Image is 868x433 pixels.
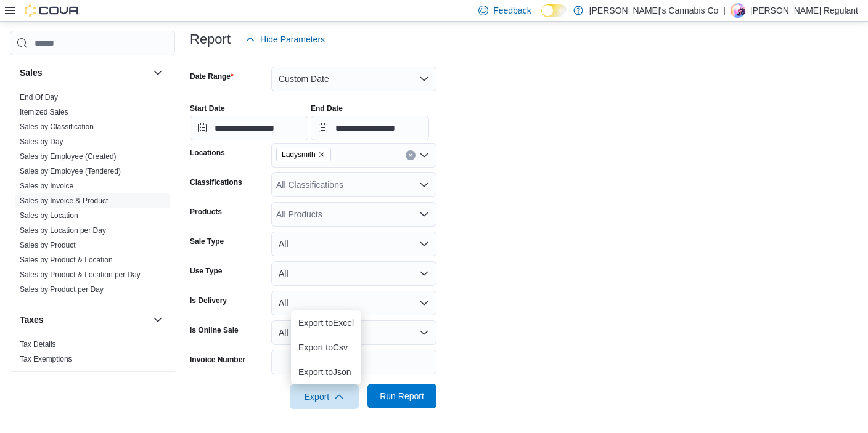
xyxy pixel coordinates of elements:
[419,150,429,160] button: Open list of options
[297,384,351,409] span: Export
[298,367,354,377] span: Export to Json
[20,340,56,349] a: Tax Details
[298,342,354,352] span: Export to Csv
[20,354,72,364] span: Tax Exemptions
[240,27,330,52] button: Hide Parameters
[20,123,94,131] a: Sales by Classification
[20,107,68,117] span: Itemized Sales
[10,90,175,302] div: Sales
[20,211,78,220] a: Sales by Location
[271,232,436,256] button: All
[190,103,225,113] label: Start Date
[380,390,424,402] span: Run Report
[750,3,858,18] p: [PERSON_NAME] Regulant
[20,181,73,191] span: Sales by Invoice
[731,3,745,18] div: Haley Regulant
[190,325,239,335] label: Is Online Sale
[190,116,308,140] input: Press the down key to open a popover containing a calendar.
[190,177,242,187] label: Classifications
[406,150,416,160] button: Clear input
[20,355,72,363] a: Tax Exemptions
[291,360,361,384] button: Export toJson
[20,211,78,221] span: Sales by Location
[20,241,76,249] a: Sales by Product
[20,182,73,190] a: Sales by Invoice
[20,196,108,206] span: Sales by Invoice & Product
[260,33,325,46] span: Hide Parameters
[20,167,121,176] a: Sales by Employee (Tendered)
[282,148,316,161] span: Ladysmith
[311,116,429,140] input: Press the down key to open a popover containing a calendar.
[20,93,58,102] a: End Of Day
[20,137,63,146] a: Sales by Day
[190,148,225,158] label: Locations
[367,384,436,408] button: Run Report
[723,3,726,18] p: |
[20,166,121,176] span: Sales by Employee (Tendered)
[291,335,361,360] button: Export toCsv
[190,32,231,47] h3: Report
[271,67,436,91] button: Custom Date
[20,152,117,161] span: Sales by Employee (Created)
[589,3,719,18] p: [PERSON_NAME]'s Cannabis Co
[20,270,141,280] span: Sales by Product & Location per Day
[150,65,165,80] button: Sales
[20,256,113,264] a: Sales by Product & Location
[541,4,567,17] input: Dark Mode
[493,4,531,17] span: Feedback
[20,152,117,161] a: Sales by Employee (Created)
[20,270,141,279] a: Sales by Product & Location per Day
[190,355,245,365] label: Invoice Number
[20,339,56,349] span: Tax Details
[190,266,222,276] label: Use Type
[20,314,148,326] button: Taxes
[20,240,76,250] span: Sales by Product
[190,237,224,246] label: Sale Type
[10,337,175,371] div: Taxes
[190,71,234,81] label: Date Range
[271,261,436,286] button: All
[20,285,104,294] a: Sales by Product per Day
[190,296,227,306] label: Is Delivery
[298,318,354,328] span: Export to Excel
[20,137,63,147] span: Sales by Day
[20,226,106,235] a: Sales by Location per Day
[20,122,94,132] span: Sales by Classification
[271,291,436,315] button: All
[20,285,104,294] span: Sales by Product per Day
[20,196,108,205] a: Sales by Invoice & Product
[20,108,68,116] a: Itemized Sales
[291,310,361,335] button: Export toExcel
[318,151,325,158] button: Remove Ladysmith from selection in this group
[190,207,222,217] label: Products
[150,312,165,327] button: Taxes
[20,67,43,79] h3: Sales
[271,320,436,345] button: All
[25,4,80,17] img: Cova
[276,148,331,161] span: Ladysmith
[20,92,58,102] span: End Of Day
[20,314,44,326] h3: Taxes
[290,384,359,409] button: Export
[20,225,106,235] span: Sales by Location per Day
[20,67,148,79] button: Sales
[419,180,429,190] button: Open list of options
[20,255,113,265] span: Sales by Product & Location
[311,103,343,113] label: End Date
[419,209,429,219] button: Open list of options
